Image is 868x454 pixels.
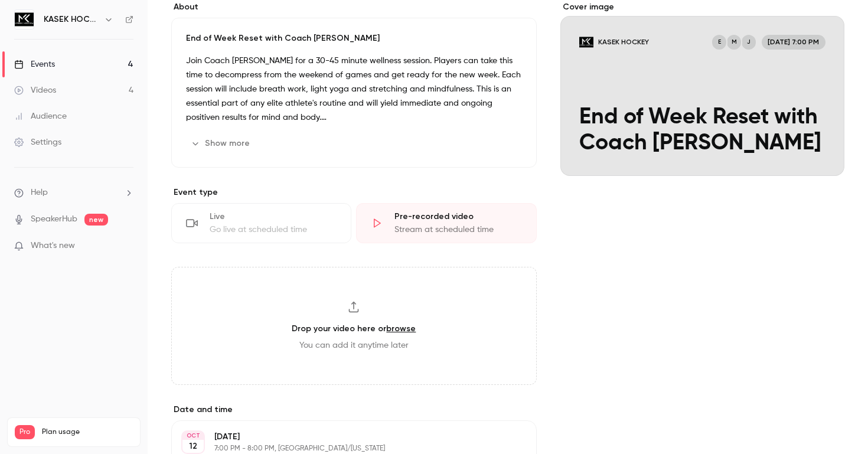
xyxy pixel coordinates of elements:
[31,240,75,252] span: What's new
[171,187,537,198] p: Event type
[386,324,416,334] a: browse
[356,203,536,243] div: Pre-recorded videoStream at scheduled time
[31,213,77,226] a: SpeakerHub
[182,432,204,440] div: OCT
[171,203,351,243] div: LiveGo live at scheduled time
[42,427,133,437] span: Plan usage
[119,241,133,252] iframe: Noticeable Trigger
[189,440,197,452] p: 12
[292,322,416,335] h3: Drop your video here or
[171,1,537,13] label: About
[84,214,108,226] span: new
[186,54,522,125] p: Join Coach [PERSON_NAME] for a 30-45 minute wellness session. Players can take this time to decom...
[14,110,67,122] div: Audience
[210,211,337,223] div: Live
[44,14,99,25] h6: KASEK HOCKEY
[394,224,521,236] div: Stream at scheduled time
[560,1,844,176] section: Cover image
[186,134,257,153] button: Show more
[186,32,522,44] p: End of Week Reset with Coach [PERSON_NAME]
[171,404,537,416] label: Date and time
[14,58,55,70] div: Events
[214,431,474,443] p: [DATE]
[560,1,844,13] label: Cover image
[299,339,409,351] span: You can add it anytime later
[15,425,35,439] span: Pro
[15,10,34,29] img: KASEK HOCKEY
[14,84,56,96] div: Videos
[14,187,133,199] li: help-dropdown-opener
[214,444,474,453] p: 7:00 PM - 8:00 PM, [GEOGRAPHIC_DATA]/[US_STATE]
[31,187,48,199] span: Help
[394,211,521,223] div: Pre-recorded video
[14,136,61,148] div: Settings
[210,224,337,236] div: Go live at scheduled time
